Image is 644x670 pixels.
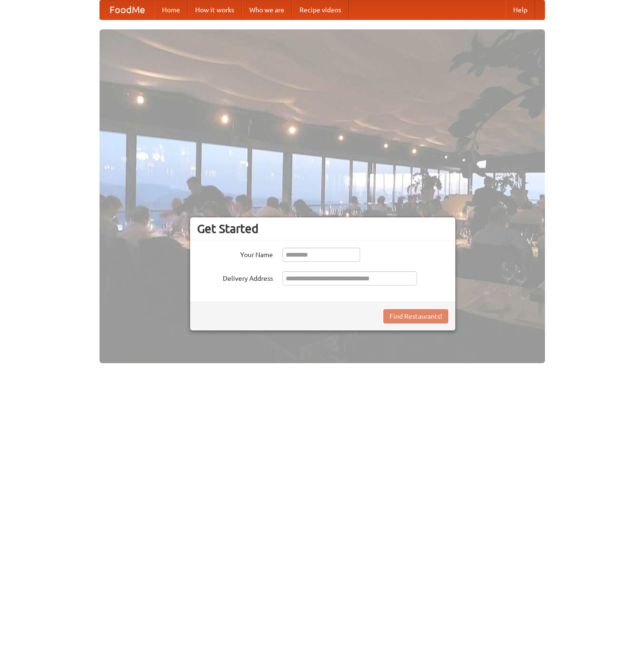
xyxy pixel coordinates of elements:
[154,0,188,19] a: Home
[383,309,448,323] button: Find Restaurants!
[197,222,448,236] h3: Get Started
[100,0,154,19] a: FoodMe
[242,0,292,19] a: Who we are
[197,248,273,259] label: Your Name
[197,271,273,283] label: Delivery Address
[506,0,535,19] a: Help
[188,0,242,19] a: How it works
[292,0,349,19] a: Recipe videos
